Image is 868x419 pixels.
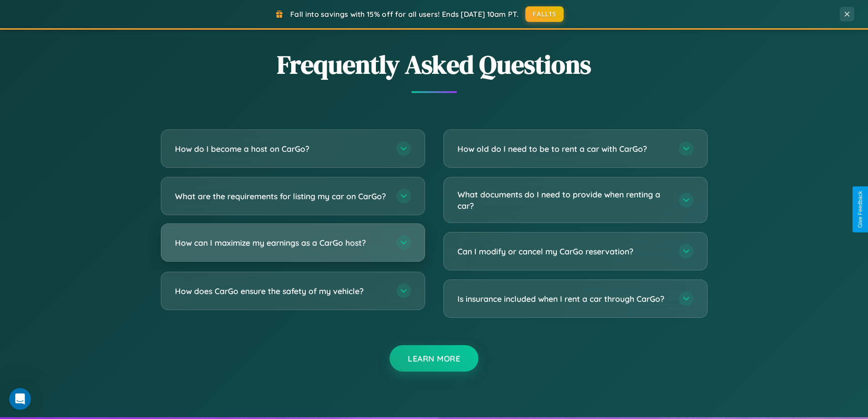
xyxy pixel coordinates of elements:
[290,10,519,19] span: Fall into savings with 15% off for all users! Ends [DATE] 10am PT.
[175,237,387,248] h3: How can I maximize my earnings as a CarGo host?
[525,6,564,22] button: FALL15
[161,47,708,82] h2: Frequently Asked Questions
[390,345,478,372] button: Learn More
[175,191,387,202] h3: What are the requirements for listing my car on CarGo?
[175,285,387,297] h3: How does CarGo ensure the safety of my vehicle?
[457,246,670,257] h3: Can I modify or cancel my CarGo reservation?
[175,143,387,155] h3: How do I become a host on CarGo?
[457,143,670,155] h3: How old do I need to be to rent a car with CarGo?
[457,293,670,305] h3: Is insurance included when I rent a car through CarGo?
[9,388,31,410] iframe: Intercom live chat
[457,189,670,211] h3: What documents do I need to provide when renting a car?
[857,191,863,228] div: Give Feedback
